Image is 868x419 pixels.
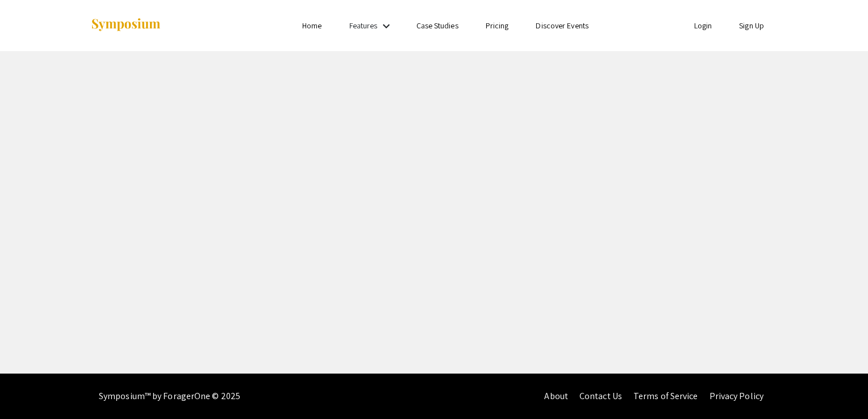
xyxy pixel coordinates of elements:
a: Discover Events [536,20,589,31]
img: Symposium by ForagerOne [90,18,161,33]
mat-icon: Expand Features list [379,19,393,33]
a: Case Studies [416,20,458,31]
a: Login [694,20,712,31]
a: Features [349,20,378,31]
a: About [544,390,568,402]
a: Home [302,20,322,31]
a: Contact Us [579,390,622,402]
a: Pricing [486,20,509,31]
a: Terms of Service [633,390,698,402]
div: Symposium™ by ForagerOne © 2025 [99,374,240,419]
a: Privacy Policy [710,390,763,402]
a: Sign Up [739,20,764,31]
